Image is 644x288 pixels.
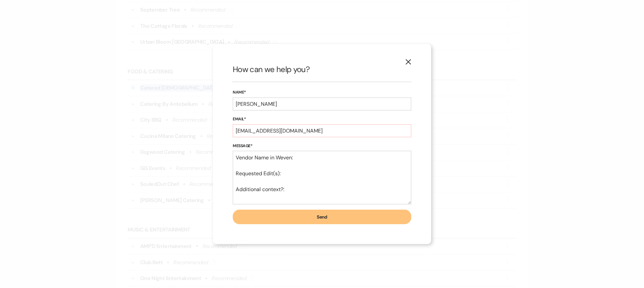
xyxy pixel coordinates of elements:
[233,143,411,150] label: Message*
[233,64,411,75] h2: How can we help you?
[233,116,411,123] label: Email*
[233,89,411,96] label: Name*
[233,210,411,224] button: Send
[233,151,411,204] textarea: Vendor Name in Weven: Requested Edit(s): Additional context?:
